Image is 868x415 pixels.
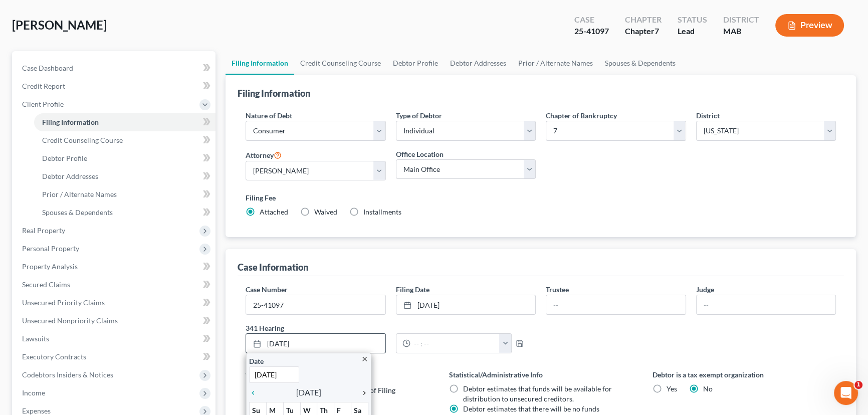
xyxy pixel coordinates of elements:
[854,381,862,389] span: 1
[22,370,113,379] span: Codebtors Insiders & Notices
[246,369,429,381] label: Version of legal data applied to case
[294,51,387,75] a: Credit Counseling Course
[314,207,337,216] span: Waived
[361,353,368,364] a: close
[246,110,292,121] label: Nature of Debt
[14,348,215,366] a: Executory Contracts
[246,192,836,203] label: Filing Fee
[512,51,599,75] a: Prior / Alternate Names
[42,208,113,217] span: Spouses & Dependents
[34,113,215,131] a: Filing Information
[22,406,51,415] span: Expenses
[775,14,844,37] button: Preview
[34,131,215,149] a: Credit Counseling Course
[655,26,659,36] span: 7
[249,386,262,398] a: chevron_left
[678,14,707,26] div: Status
[226,51,294,75] a: Filing Information
[22,280,70,289] span: Secured Claims
[14,77,215,95] a: Credit Report
[546,284,569,295] label: Trustee
[246,284,288,295] label: Case Number
[34,203,215,222] a: Spouses & Dependents
[14,312,215,330] a: Unsecured Nonpriority Claims
[246,334,385,353] a: [DATE]
[241,323,541,333] label: 341 Hearing
[396,110,442,121] label: Type of Debtor
[667,384,677,393] span: Yes
[355,386,368,398] a: chevron_right
[22,352,86,361] span: Executory Contracts
[22,226,65,235] span: Real Property
[696,284,714,295] label: Judge
[22,388,45,397] span: Income
[42,118,99,126] span: Filing Information
[653,369,836,380] label: Debtor is a tax exempt organization
[410,334,500,353] input: -- : --
[296,386,321,398] span: [DATE]
[599,51,682,75] a: Spouses & Dependents
[12,18,107,32] span: [PERSON_NAME]
[353,386,395,394] span: Date of Filing
[363,207,401,216] span: Installments
[696,110,720,121] label: District
[14,276,215,294] a: Secured Claims
[249,366,299,383] input: 1/1/2013
[22,262,78,271] span: Property Analysis
[238,261,308,273] div: Case Information
[546,110,617,121] label: Chapter of Bankruptcy
[463,384,612,403] span: Debtor estimates that funds will be available for distribution to unsecured creditors.
[42,136,123,144] span: Credit Counseling Course
[22,82,65,90] span: Credit Report
[697,295,836,314] input: --
[42,154,87,162] span: Debtor Profile
[34,149,215,167] a: Debtor Profile
[546,295,686,314] input: --
[260,207,288,216] span: Attached
[22,100,64,108] span: Client Profile
[396,295,536,314] a: [DATE]
[34,185,215,203] a: Prior / Alternate Names
[574,14,609,26] div: Case
[387,51,444,75] a: Debtor Profile
[14,294,215,312] a: Unsecured Priority Claims
[14,59,215,77] a: Case Dashboard
[723,26,759,37] div: MAB
[14,330,215,348] a: Lawsuits
[42,172,98,180] span: Debtor Addresses
[723,14,759,26] div: District
[625,14,662,26] div: Chapter
[396,149,444,159] label: Office Location
[574,26,609,37] div: 25-41097
[625,26,662,37] div: Chapter
[22,334,49,343] span: Lawsuits
[249,356,264,366] label: Date
[14,258,215,276] a: Property Analysis
[361,355,368,363] i: close
[42,190,117,198] span: Prior / Alternate Names
[238,87,310,99] div: Filing Information
[246,295,385,314] input: Enter case number...
[355,389,368,397] i: chevron_right
[678,26,707,37] div: Lead
[703,384,713,393] span: No
[22,64,73,72] span: Case Dashboard
[22,298,105,307] span: Unsecured Priority Claims
[444,51,512,75] a: Debtor Addresses
[834,381,858,405] iframe: Intercom live chat
[249,389,262,397] i: chevron_left
[34,167,215,185] a: Debtor Addresses
[449,369,632,380] label: Statistical/Administrative Info
[246,149,282,161] label: Attorney
[396,284,429,295] label: Filing Date
[22,244,79,253] span: Personal Property
[22,316,118,325] span: Unsecured Nonpriority Claims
